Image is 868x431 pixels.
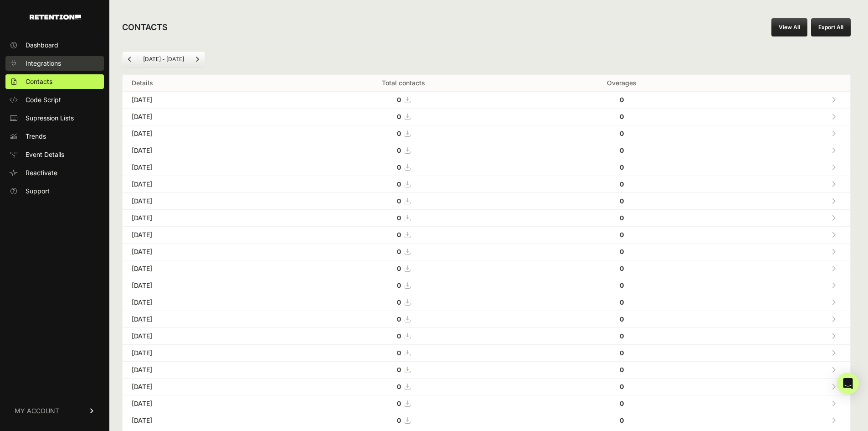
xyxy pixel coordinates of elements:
[620,248,624,255] strong: 0
[397,113,401,120] strong: 0
[620,315,624,323] strong: 0
[397,332,401,340] strong: 0
[397,383,401,390] strong: 0
[26,132,46,141] span: Trends
[26,77,52,86] span: Contacts
[5,56,104,71] a: Integrations
[620,332,624,340] strong: 0
[26,59,61,68] span: Integrations
[123,193,281,210] td: [DATE]
[771,18,807,36] a: View All
[397,130,401,137] strong: 0
[620,146,624,154] strong: 0
[122,21,168,34] h2: CONTACTS
[620,281,624,289] strong: 0
[397,197,401,205] strong: 0
[123,345,281,362] td: [DATE]
[26,187,50,196] span: Support
[123,210,281,227] td: [DATE]
[397,298,401,306] strong: 0
[620,383,624,390] strong: 0
[620,197,624,205] strong: 0
[526,75,717,92] th: Overages
[123,52,137,67] a: Previous
[837,373,859,395] div: Open Intercom Messenger
[5,166,104,180] a: Reactivate
[811,18,851,36] button: Export All
[620,366,624,374] strong: 0
[5,38,104,52] a: Dashboard
[123,311,281,328] td: [DATE]
[123,109,281,125] td: [DATE]
[123,395,281,412] td: [DATE]
[123,260,281,277] td: [DATE]
[123,176,281,193] td: [DATE]
[26,168,57,177] span: Reactivate
[123,277,281,294] td: [DATE]
[397,315,401,323] strong: 0
[397,416,401,424] strong: 0
[123,75,281,92] th: Details
[620,231,624,239] strong: 0
[397,400,401,407] strong: 0
[620,113,624,120] strong: 0
[397,180,401,188] strong: 0
[123,92,281,109] td: [DATE]
[5,147,104,162] a: Event Details
[26,114,74,123] span: Supression Lists
[620,400,624,407] strong: 0
[397,231,401,239] strong: 0
[26,95,61,104] span: Code Script
[397,366,401,374] strong: 0
[5,129,104,144] a: Trends
[123,227,281,244] td: [DATE]
[123,125,281,142] td: [DATE]
[123,294,281,311] td: [DATE]
[620,349,624,357] strong: 0
[30,15,81,20] img: Retention.com
[123,142,281,159] td: [DATE]
[5,184,104,198] a: Support
[137,56,190,63] li: [DATE] - [DATE]
[620,180,624,188] strong: 0
[123,379,281,395] td: [DATE]
[26,41,58,50] span: Dashboard
[397,96,401,104] strong: 0
[620,214,624,222] strong: 0
[397,281,401,289] strong: 0
[397,163,401,171] strong: 0
[281,75,526,92] th: Total contacts
[620,298,624,306] strong: 0
[5,111,104,125] a: Supression Lists
[123,159,281,176] td: [DATE]
[620,130,624,137] strong: 0
[123,412,281,429] td: [DATE]
[397,146,401,154] strong: 0
[5,93,104,107] a: Code Script
[123,328,281,345] td: [DATE]
[5,74,104,89] a: Contacts
[15,406,59,415] span: MY ACCOUNT
[123,362,281,379] td: [DATE]
[397,349,401,357] strong: 0
[397,265,401,272] strong: 0
[620,265,624,272] strong: 0
[190,52,205,67] a: Next
[123,244,281,260] td: [DATE]
[5,397,104,425] a: MY ACCOUNT
[397,214,401,222] strong: 0
[26,150,64,159] span: Event Details
[397,248,401,255] strong: 0
[620,163,624,171] strong: 0
[620,96,624,104] strong: 0
[620,416,624,424] strong: 0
